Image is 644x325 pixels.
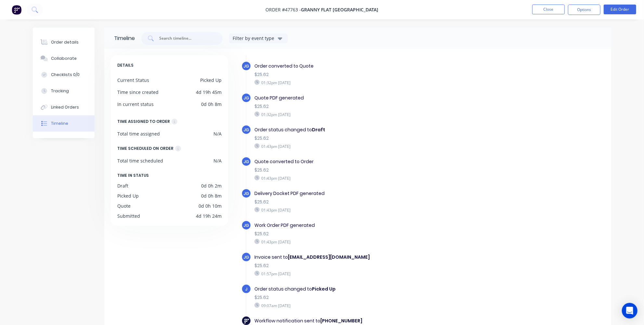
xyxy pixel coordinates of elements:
[254,262,479,269] div: $25.62
[33,50,95,67] button: Collaborate
[159,35,213,42] input: Search timeline...
[243,159,249,165] span: JG
[213,130,222,137] div: N/A
[254,271,479,277] div: 01:57pm [DATE]
[117,145,174,152] div: TIME SCHEDULED ON ORDER
[117,62,134,69] span: DETAILS
[254,95,479,101] div: Quote PDF generated
[301,7,379,13] span: Granny Flat [GEOGRAPHIC_DATA]
[254,303,479,308] div: 09:07am [DATE]
[117,77,149,84] div: Current Status
[254,230,479,237] div: $25.62
[117,89,159,96] div: Time since created
[114,34,135,42] div: Timeline
[254,199,479,205] div: $25.62
[312,286,336,292] b: Picked Up
[117,202,131,209] div: Quote
[200,77,222,84] div: Picked Up
[245,286,248,292] span: J
[51,72,80,78] div: Checklists 0/0
[233,35,276,42] div: Filter by event type
[254,254,479,261] div: Invoice sent to
[201,101,222,108] div: 0d 0h 8m
[51,88,69,94] div: Tracking
[254,175,479,181] div: 01:43pm [DATE]
[254,190,479,197] div: Delivery Docket PDF generated
[604,5,636,14] button: Edit Order
[254,63,479,70] div: Order converted to Quote
[33,83,95,99] button: Tracking
[266,7,301,13] span: Order #47763 -
[254,143,479,149] div: 01:43pm [DATE]
[51,39,79,45] div: Order details
[254,158,479,165] div: Quote converted to Order
[244,318,249,323] img: factory-icon.a9417b93e298b3eb004f..png
[254,103,479,110] div: $25.62
[243,95,249,101] span: JG
[117,182,128,189] div: Draft
[254,318,479,324] div: Workflow notification sent to
[117,157,163,164] div: Total time scheduled
[117,213,140,219] div: Submitted
[254,222,479,229] div: Work Order PDF generated
[254,294,479,301] div: $25.62
[201,182,222,189] div: 0d 0h 2m
[51,56,77,61] div: Collaborate
[117,192,139,199] div: Picked Up
[320,318,362,324] b: [PHONE_NUMBER]
[199,202,222,209] div: 0d 0h 10m
[312,126,325,133] b: Draft
[254,71,479,78] div: $25.62
[254,167,479,174] div: $25.62
[622,303,638,318] div: Open Intercom Messenger
[254,239,479,245] div: 01:43pm [DATE]
[254,126,479,133] div: Order status changed to
[117,101,154,108] div: In current status
[243,63,249,69] span: JG
[33,115,95,132] button: Timeline
[243,127,249,133] span: JG
[117,118,170,125] div: TIME ASSIGNED TO ORDER
[288,254,370,260] b: [EMAIL_ADDRESS][DOMAIN_NAME]
[254,286,479,292] div: Order status changed to
[12,5,21,15] img: Factory
[51,121,68,126] div: Timeline
[33,34,95,50] button: Order details
[243,254,249,260] span: JG
[117,172,149,179] span: TIME IN STATUS
[213,157,222,164] div: N/A
[51,104,79,110] div: Linked Orders
[568,5,600,15] button: Options
[254,80,479,85] div: 01:32pm [DATE]
[254,135,479,142] div: $25.62
[33,99,95,115] button: Linked Orders
[254,111,479,117] div: 01:32pm [DATE]
[254,207,479,213] div: 01:43pm [DATE]
[201,192,222,199] div: 0d 0h 8m
[196,89,222,96] div: 4d 19h 45m
[532,5,565,14] button: Close
[33,67,95,83] button: Checklists 0/0
[243,190,249,197] span: JG
[117,130,160,137] div: Total time assigned
[243,222,249,228] span: JG
[196,213,222,219] div: 4d 19h 24m
[229,33,288,43] button: Filter by event type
